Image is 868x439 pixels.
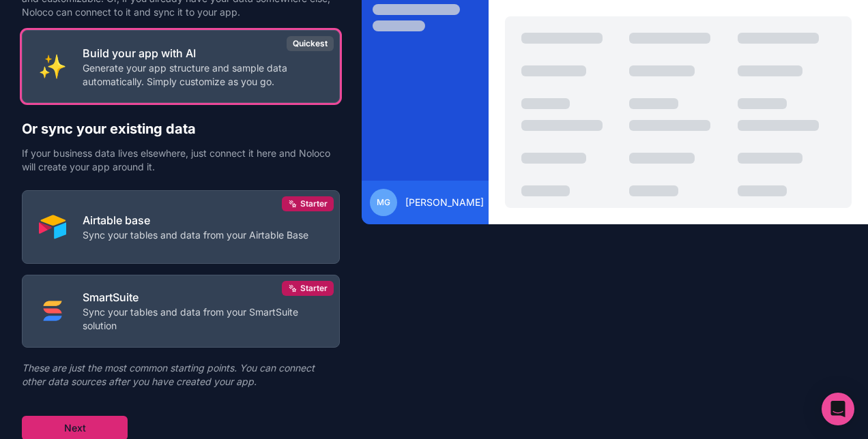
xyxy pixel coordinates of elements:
[22,361,340,389] p: These are just the most common starting points. You can connect other data sources after you have...
[83,289,323,305] p: SmartSuite
[405,196,484,209] span: [PERSON_NAME]
[83,212,308,228] p: Airtable base
[83,45,323,61] p: Build your app with AI
[300,198,328,209] span: Starter
[39,213,66,241] img: AIRTABLE
[83,228,308,242] p: Sync your tables and data from your Airtable Base
[287,36,334,51] div: Quickest
[377,197,390,208] span: mg
[22,119,340,138] h2: Or sync your existing data
[22,275,340,348] button: SMART_SUITESmartSuiteSync your tables and data from your SmartSuite solutionStarter
[39,297,66,324] img: SMART_SUITE
[83,305,323,333] p: Sync your tables and data from your SmartSuite solution
[39,53,66,80] img: INTERNAL_WITH_AI
[83,61,323,89] p: Generate your app structure and sample data automatically. Simply customize as you go.
[22,147,340,174] p: If your business data lives elsewhere, just connect it here and Noloco will create your app aroun...
[822,393,854,425] div: Open Intercom Messenger
[300,283,328,294] span: Starter
[22,190,340,263] button: AIRTABLEAirtable baseSync your tables and data from your Airtable BaseStarter
[22,30,340,103] button: INTERNAL_WITH_AIBuild your app with AIGenerate your app structure and sample data automatically. ...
